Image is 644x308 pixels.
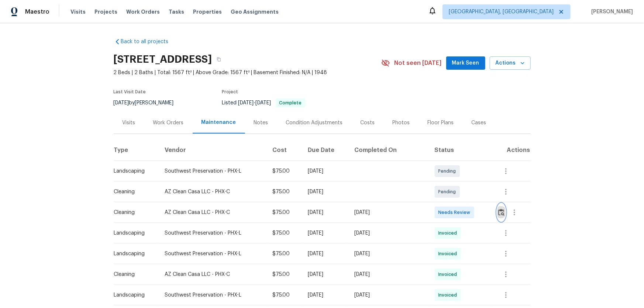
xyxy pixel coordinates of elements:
div: Cleaning [114,209,153,216]
th: Vendor [159,140,266,161]
span: [DATE] [256,100,271,105]
div: Notes [254,119,268,127]
div: Photos [393,119,410,127]
div: [DATE] [354,271,423,278]
th: Actions [491,140,531,161]
div: AZ Clean Casa LLC - PHX-C [165,271,261,278]
div: Cases [472,119,486,127]
span: Not seen [DATE] [395,59,442,67]
div: Floor Plans [428,119,454,127]
span: Visits [70,8,86,15]
div: $75.00 [272,271,296,278]
div: $75.00 [272,229,296,237]
span: [GEOGRAPHIC_DATA], [GEOGRAPHIC_DATA] [449,8,554,15]
div: $75.00 [272,291,296,299]
span: Pending [438,188,459,195]
button: Review Icon [497,204,506,221]
button: Mark Seen [446,56,485,70]
div: [DATE] [308,250,342,257]
span: Actions [496,59,525,68]
div: $75.00 [272,250,296,257]
span: Listed [222,100,306,105]
div: [DATE] [354,229,423,237]
span: Properties [193,8,222,15]
a: Back to all projects [114,38,185,45]
span: Pending [438,167,459,175]
th: Type [114,140,159,161]
span: Project [222,90,238,94]
div: Landscaping [114,229,153,237]
span: - [238,100,271,105]
div: [DATE] [354,250,423,257]
span: [DATE] [114,100,129,105]
span: Mark Seen [452,59,479,68]
div: Work Orders [153,119,184,127]
div: Southwest Preservation - PHX-L [165,291,261,299]
div: Cleaning [114,271,153,278]
h2: [STREET_ADDRESS] [114,56,212,63]
div: Southwest Preservation - PHX-L [165,250,261,257]
div: Cleaning [114,188,153,195]
span: Tasks [169,9,184,14]
div: [DATE] [308,229,342,237]
span: [DATE] [238,100,254,105]
div: Landscaping [114,167,153,175]
div: Visits [123,119,135,127]
span: Projects [94,8,117,15]
span: Last Visit Date [114,90,146,94]
span: 2 Beds | 2 Baths | Total: 1567 ft² | Above Grade: 1567 ft² | Basement Finished: N/A | 1948 [114,69,381,76]
div: Maintenance [202,119,236,126]
th: Due Date [302,140,348,161]
span: Complete [276,101,305,105]
div: Southwest Preservation - PHX-L [165,229,261,237]
span: [PERSON_NAME] [588,8,633,15]
div: AZ Clean Casa LLC - PHX-C [165,188,261,195]
th: Status [429,140,491,161]
div: [DATE] [308,188,342,195]
span: Invoiced [438,250,460,257]
div: AZ Clean Casa LLC - PHX-C [165,209,261,216]
th: Completed On [348,140,428,161]
div: [DATE] [308,291,342,299]
span: Invoiced [438,291,460,299]
div: Southwest Preservation - PHX-L [165,167,261,175]
span: Invoiced [438,271,460,278]
div: Costs [361,119,375,127]
div: $75.00 [272,209,296,216]
button: Copy Address [212,53,225,66]
img: Review Icon [498,209,504,216]
div: [DATE] [308,209,342,216]
button: Actions [490,56,531,70]
span: Maestro [25,8,49,15]
div: [DATE] [308,167,342,175]
span: Invoiced [438,229,460,237]
div: by [PERSON_NAME] [114,98,183,107]
span: Geo Assignments [231,8,279,15]
div: [DATE] [308,271,342,278]
div: [DATE] [354,291,423,299]
div: $75.00 [272,167,296,175]
th: Cost [266,140,302,161]
div: $75.00 [272,188,296,195]
div: [DATE] [354,209,423,216]
div: Landscaping [114,291,153,299]
div: Landscaping [114,250,153,257]
div: Condition Adjustments [286,119,343,127]
span: Needs Review [438,209,473,216]
span: Work Orders [126,8,160,15]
